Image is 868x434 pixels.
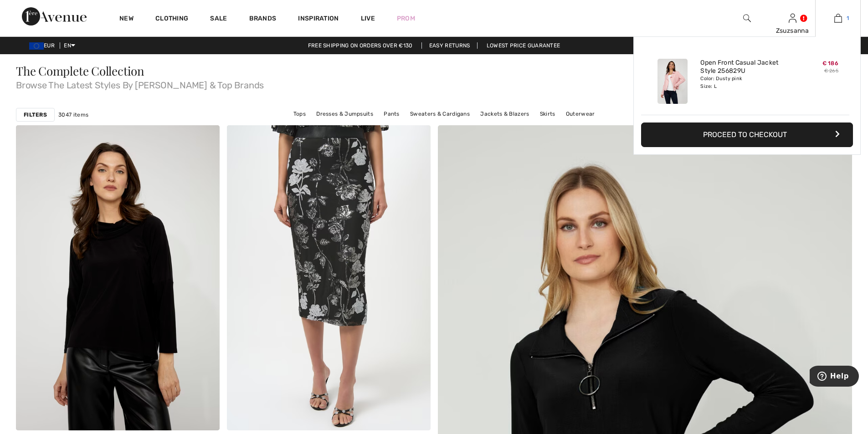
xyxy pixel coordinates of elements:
[657,59,688,104] img: Open Front Casual Jacket Style 256829U
[249,15,277,24] a: Brands
[789,13,796,24] img: My Info
[16,125,220,430] img: Cowl Neck Casual Pullover Style 34035. Black
[24,111,47,119] strong: Filters
[561,108,600,120] a: Outerwear
[810,366,859,388] iframe: Opens a widget where you can find more information
[822,60,839,66] span: € 186
[361,14,375,23] a: Live
[847,14,849,22] span: 1
[29,42,58,49] span: EUR
[227,125,431,430] img: Elegant Floral Skirt Style 254182. Black/Multi
[16,77,852,90] span: Browse The Latest Styles By [PERSON_NAME] & Top Brands
[155,15,188,24] a: Clothing
[700,59,790,75] a: Open Front Casual Jacket Style 256829U
[834,13,842,24] img: My Bag
[770,26,815,36] div: Zsuzsanna
[64,42,75,49] span: EN
[298,15,339,24] span: Inspiration
[421,42,478,49] a: Easy Returns
[479,42,568,49] a: Lowest Price Guarantee
[476,108,534,120] a: Jackets & Blazers
[641,123,853,147] button: Proceed to Checkout
[301,42,420,49] a: Free shipping on orders over €130
[379,108,404,120] a: Pants
[16,63,144,79] span: The Complete Collection
[406,108,474,120] a: Sweaters & Cardigans
[22,7,87,26] img: 1ère Avenue
[289,108,310,120] a: Tops
[816,13,860,24] a: 1
[824,68,839,74] s: € 265
[535,108,560,120] a: Skirts
[312,108,378,120] a: Dresses & Jumpsuits
[743,13,751,24] img: search the website
[119,15,134,24] a: New
[210,15,227,24] a: Sale
[397,14,415,23] a: Prom
[789,14,796,22] a: Sign In
[29,42,44,50] img: Euro
[58,111,88,119] span: 3047 items
[700,75,790,90] div: Color: Dusty pink Size: L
